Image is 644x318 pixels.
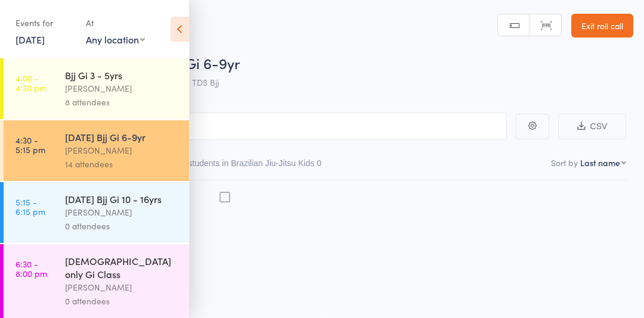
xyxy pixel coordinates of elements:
[86,33,145,46] div: Any location
[65,280,179,294] div: [PERSON_NAME]
[65,192,179,205] div: [DATE] Bjj Gi 10 - 16yrs
[16,197,45,216] time: 5:15 - 6:15 pm
[65,219,179,233] div: 0 attendees
[65,130,179,144] div: [DATE] Bjj Gi 6-9yr
[16,13,74,33] div: Events for
[165,152,321,180] button: Other students in Brazilian Jiu-Jitsu Kids0
[65,82,179,95] div: [PERSON_NAME]
[558,114,626,139] button: CSV
[65,294,179,308] div: 0 attendees
[4,120,189,181] a: 4:30 -5:15 pm[DATE] Bjj Gi 6-9yr[PERSON_NAME]14 attendees
[65,157,179,171] div: 14 attendees
[4,58,189,119] a: 4:00 -4:30 pmBjj Gi 3 - 5yrs[PERSON_NAME]8 attendees
[65,144,179,157] div: [PERSON_NAME]
[16,33,45,46] a: [DATE]
[65,95,179,109] div: 8 attendees
[18,113,507,140] input: Search by name
[16,135,45,154] time: 4:30 - 5:15 pm
[16,259,47,278] time: 6:30 - 8:00 pm
[571,14,633,38] a: Exit roll call
[192,76,219,88] span: TDS Bjj
[551,157,578,169] label: Sort by
[65,254,179,280] div: [DEMOGRAPHIC_DATA] only Gi Class
[16,73,47,92] time: 4:00 - 4:30 pm
[4,244,189,318] a: 6:30 -8:00 pm[DEMOGRAPHIC_DATA] only Gi Class[PERSON_NAME]0 attendees
[65,68,179,82] div: Bjj Gi 3 - 5yrs
[4,182,189,243] a: 5:15 -6:15 pm[DATE] Bjj Gi 10 - 16yrs[PERSON_NAME]0 attendees
[580,157,620,169] div: Last name
[317,158,321,168] div: 0
[86,13,145,33] div: At
[65,205,179,219] div: [PERSON_NAME]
